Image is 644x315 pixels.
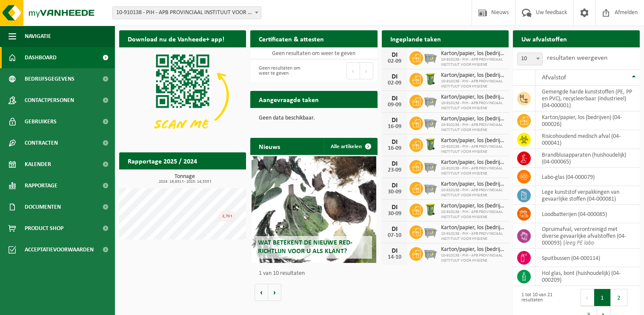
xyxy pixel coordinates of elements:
[441,253,504,263] span: 10-910138 - PIH - APB PROVINCIAAL INSTITUUT VOOR HYGIENE
[259,115,369,121] p: Geen data beschikbaar.
[423,224,438,239] img: WB-2500-GAL-GY-01
[25,111,57,132] span: Gebruikers
[252,156,376,263] a: Wat betekent de nieuwe RED-richtlijn voor u als klant?
[250,138,289,155] h2: Nieuws
[25,196,61,218] span: Documenten
[441,137,504,144] span: Karton/papier, los (bedrijven)
[255,61,309,80] div: Geen resultaten om weer te geven
[535,267,640,286] td: hol glas, bont (huishoudelijk) (04-000209)
[183,169,245,186] a: Bekijk rapportage
[259,271,373,277] p: 1 van 10 resultaten
[25,154,51,175] span: Kalender
[441,101,504,111] span: 10-910138 - PIH - APB PROVINCIAAL INSTITUUT VOOR HYGIENE
[441,94,504,101] span: Karton/papier, los (bedrijven)
[423,50,438,64] img: WB-2500-GAL-GY-01
[441,246,504,253] span: Karton/papier, los (bedrijven)
[123,174,246,184] h3: Tonnage
[386,95,403,102] div: DI
[386,146,403,152] div: 16-09
[25,132,58,154] span: Contracten
[441,144,504,155] span: 10-910138 - PIH - APB PROVINCIAAL INSTITUUT VOOR HYGIENE
[25,239,94,260] span: Acceptatievoorwaarden
[386,139,403,146] div: DI
[119,47,246,143] img: Download de VHEPlus App
[386,124,403,130] div: 16-09
[220,212,235,221] div: 2,70 t
[113,7,261,19] span: 10-910138 - PIH - APB PROVINCIAAL INSTITUUT VOOR HYGIENE - ANTWERPEN
[386,248,403,254] div: DI
[594,289,611,306] button: 1
[386,211,403,217] div: 30-09
[324,138,377,155] a: Alle artikelen
[517,52,543,65] span: 10
[423,93,438,108] img: WB-2500-GAL-GY-01
[535,249,640,267] td: spuitbussen (04-000114)
[25,218,63,239] span: Product Shop
[268,284,281,301] button: Volgende
[25,47,57,68] span: Dashboard
[423,181,438,195] img: WB-2500-GAL-GY-01
[441,210,504,220] span: 10-910138 - PIH - APB PROVINCIAAL INSTITUUT VOOR HYGIENE
[386,73,403,80] div: DI
[441,225,504,231] span: Karton/papier, los (bedrijven)
[255,284,268,301] button: Vorige
[250,30,332,47] h2: Certificaten & attesten
[535,111,640,130] td: karton/papier, los (bedrijven) (04-000026)
[565,240,594,246] i: leeg PE labo
[423,202,438,217] img: WB-0240-HPE-GN-50
[25,26,51,47] span: Navigatie
[542,74,566,81] span: Afvalstof
[535,205,640,223] td: loodbatterijen (04-000085)
[441,203,504,210] span: Karton/papier, los (bedrijven)
[386,226,403,233] div: DI
[386,160,403,167] div: DI
[386,58,403,64] div: 02-09
[441,188,504,198] span: 10-910138 - PIH - APB PROVINCIAAL INSTITUUT VOOR HYGIENE
[386,102,403,108] div: 09-09
[581,289,594,306] button: Previous
[513,30,575,47] h2: Uw afvalstoffen
[423,72,438,86] img: WB-0240-HPE-GN-50
[258,239,352,254] span: Wat betekent de nieuwe RED-richtlijn voor u als klant?
[119,152,206,169] h2: Rapportage 2025 / 2024
[441,50,504,57] span: Karton/papier, los (bedrijven)
[423,246,438,260] img: WB-2500-GAL-GY-01
[441,122,504,133] span: 10-910138 - PIH - APB PROVINCIAAL INSTITUUT VOOR HYGIENE
[25,68,74,90] span: Bedrijfsgegevens
[112,6,261,19] span: 10-910138 - PIH - APB PROVINCIAAL INSTITUUT VOOR HYGIENE - ANTWERPEN
[119,30,233,47] h2: Download nu de Vanheede+ app!
[346,62,360,79] button: Previous
[547,55,607,61] label: resultaten weergeven
[360,62,373,79] button: Next
[25,90,74,111] span: Contactpersonen
[423,115,438,130] img: WB-2500-GAL-GY-01
[535,149,640,168] td: brandblusapparaten (huishoudelijk) (04-000065)
[441,79,504,89] span: 10-910138 - PIH - APB PROVINCIAAL INSTITUUT VOOR HYGIENE
[518,53,542,65] span: 10
[441,231,504,242] span: 10-910138 - PIH - APB PROVINCIAAL INSTITUUT VOOR HYGIENE
[423,159,438,173] img: WB-2500-GAL-GY-01
[535,86,640,111] td: gemengde harde kunststoffen (PE, PP en PVC), recycleerbaar (industrieel) (04-000001)
[386,117,403,124] div: DI
[123,180,246,184] span: 2024: 19,631 t - 2025: 14,533 t
[441,159,504,166] span: Karton/papier, los (bedrijven)
[423,137,438,152] img: WB-0240-HPE-GN-50
[386,204,403,211] div: DI
[386,167,403,173] div: 23-09
[386,233,403,239] div: 07-10
[535,186,640,205] td: lege kunststof verpakkingen van gevaarlijke stoffen (04-000081)
[250,91,327,108] h2: Aangevraagde taken
[441,181,504,188] span: Karton/papier, los (bedrijven)
[441,166,504,176] span: 10-910138 - PIH - APB PROVINCIAAL INSTITUUT VOOR HYGIENE
[441,72,504,79] span: Karton/papier, los (bedrijven)
[25,175,57,196] span: Rapportage
[386,189,403,195] div: 30-09
[386,52,403,58] div: DI
[386,254,403,260] div: 14-10
[535,223,640,249] td: opruimafval, verontreinigd met diverse gevaarlijke afvalstoffen (04-000093) |
[382,30,449,47] h2: Ingeplande taken
[611,289,627,306] button: 2
[386,80,403,86] div: 02-09
[4,296,142,315] iframe: chat widget
[441,57,504,67] span: 10-910138 - PIH - APB PROVINCIAAL INSTITUUT VOOR HYGIENE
